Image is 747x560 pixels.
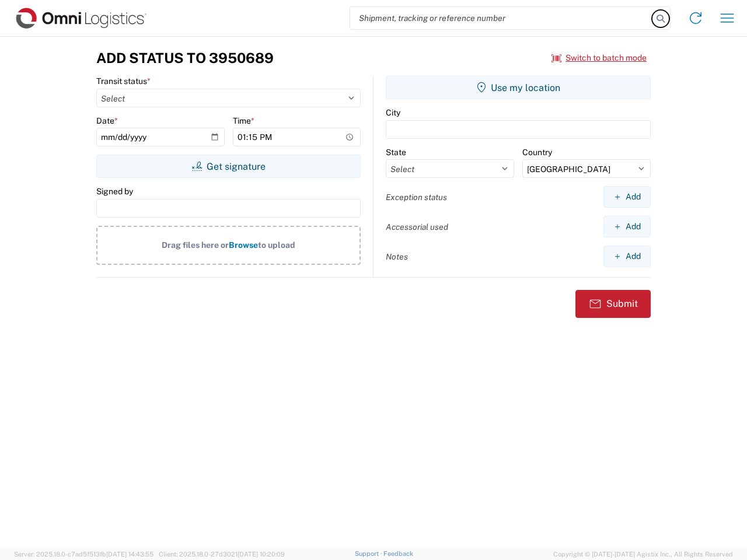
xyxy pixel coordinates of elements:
button: Add [603,216,651,237]
label: Notes [386,251,408,262]
input: Shipment, tracking or reference number [350,7,652,29]
button: Use my location [386,76,651,99]
button: Switch to batch mode [551,48,647,68]
span: [DATE] 10:20:09 [238,551,285,558]
label: Exception status [386,192,447,202]
a: Feedback [383,550,413,557]
h3: Add Status to 3950689 [96,50,274,66]
label: State [386,147,406,157]
button: Submit [575,290,651,318]
span: Drag files here or [162,240,229,250]
span: [DATE] 14:43:55 [106,551,153,558]
label: Transit status [96,76,151,86]
label: Time [233,116,254,126]
label: Accessorial used [386,222,448,232]
button: Add [603,246,651,267]
label: City [386,107,400,118]
label: Country [522,147,552,157]
span: Client: 2025.18.0-27d3021 [159,551,285,558]
button: Get signature [96,155,361,178]
span: Server: 2025.18.0-c7ad5f513fb [14,551,153,558]
span: Copyright © [DATE]-[DATE] Agistix Inc., All Rights Reserved [553,549,733,559]
button: Add [603,186,651,208]
a: Support [355,550,384,557]
span: Browse [229,240,258,250]
label: Date [96,116,118,126]
span: to upload [258,240,295,250]
label: Signed by [96,186,133,197]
